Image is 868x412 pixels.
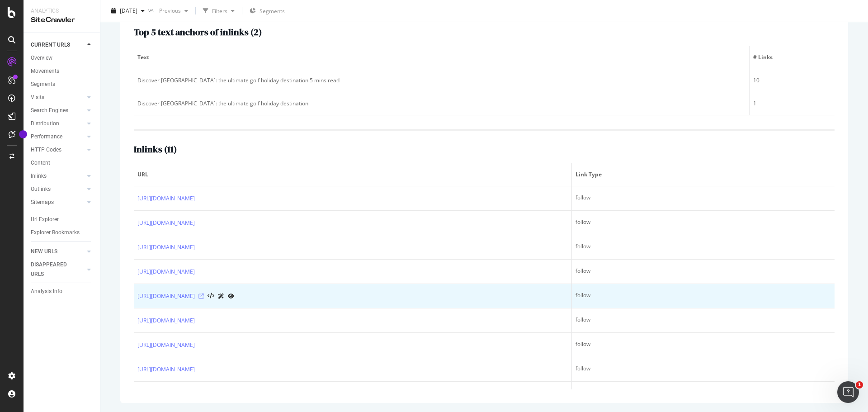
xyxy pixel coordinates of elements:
[199,4,238,18] button: Filters
[31,260,85,279] a: DISAPPEARED URLS
[31,40,85,50] a: CURRENT URLS
[31,215,94,224] a: Url Explorer
[31,228,80,237] div: Explorer Bookmarks
[31,158,50,168] div: Content
[137,389,237,398] a: [URL][DOMAIN_NAME][PERSON_NAME]
[137,218,195,227] a: [URL][DOMAIN_NAME]
[31,228,94,237] a: Explorer Bookmarks
[31,106,85,115] a: Search Engines
[31,198,85,207] a: Sitemaps
[837,381,859,403] iframe: Intercom live chat
[137,243,195,252] a: [URL][DOMAIN_NAME]
[137,53,743,62] span: Text
[856,381,863,388] span: 1
[137,365,195,374] a: [URL][DOMAIN_NAME]
[31,53,52,63] div: Overview
[246,4,288,18] button: Segments
[31,215,59,224] div: Url Explorer
[156,4,192,18] button: Previous
[208,293,214,299] button: View HTML Source
[576,170,829,179] span: Link Type
[156,7,181,14] span: Previous
[31,158,94,168] a: Content
[31,185,51,194] div: Outlinks
[31,80,94,89] a: Segments
[134,144,177,154] h2: Inlinks ( 11 )
[31,247,85,256] a: NEW URLS
[137,341,195,350] a: [URL][DOMAIN_NAME]
[572,333,835,357] td: follow
[572,235,835,260] td: follow
[31,93,85,102] a: Visits
[31,106,68,115] div: Search Engines
[31,15,93,25] div: SiteCrawler
[137,316,195,325] a: [URL][DOMAIN_NAME]
[572,260,835,284] td: follow
[572,186,835,211] td: follow
[31,185,85,194] a: Outlinks
[108,4,148,18] button: [DATE]
[19,130,27,138] div: Tooltip anchor
[148,6,156,14] span: vs
[31,145,61,155] div: HTTP Codes
[137,292,195,301] a: [URL][DOMAIN_NAME]
[137,267,195,276] a: [URL][DOMAIN_NAME]
[198,294,204,299] a: Visit Online Page
[137,99,745,108] div: Discover [GEOGRAPHIC_DATA]: the ultimate golf holiday destination
[31,80,55,89] div: Segments
[212,7,227,14] div: Filters
[31,7,93,15] div: Analytics
[134,27,262,37] h2: Top 5 text anchors of inlinks ( 2 )
[137,170,566,179] span: URL
[753,53,829,62] span: # Links
[31,145,85,155] a: HTTP Codes
[31,260,76,279] div: DISAPPEARED URLS
[31,198,54,207] div: Sitemaps
[31,93,44,102] div: Visits
[753,99,831,108] div: 1
[572,357,835,382] td: follow
[120,7,137,14] span: 2025 Oct. 11th
[31,132,85,142] a: Performance
[228,291,234,301] a: URL Inspection
[572,211,835,235] td: follow
[31,247,57,256] div: NEW URLS
[31,53,94,63] a: Overview
[31,171,85,181] a: Inlinks
[218,291,224,301] a: AI Url Details
[572,308,835,333] td: follow
[31,287,94,296] a: Analysis Info
[31,119,85,128] a: Distribution
[31,132,62,142] div: Performance
[753,76,831,85] div: 10
[31,287,62,296] div: Analysis Info
[572,382,835,406] td: follow
[31,171,47,181] div: Inlinks
[31,40,70,50] div: CURRENT URLS
[137,194,195,203] a: [URL][DOMAIN_NAME]
[572,284,835,308] td: follow
[31,66,59,76] div: Movements
[259,7,285,15] span: Segments
[137,76,745,85] div: Discover [GEOGRAPHIC_DATA]: the ultimate golf holiday destination 5 mins read
[31,119,59,128] div: Distribution
[31,66,94,76] a: Movements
